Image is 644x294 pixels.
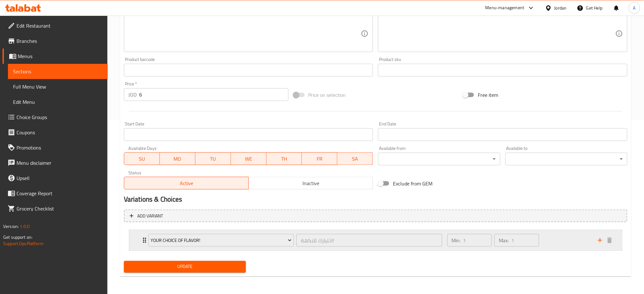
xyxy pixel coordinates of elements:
[393,180,432,187] span: Exclude from GEM
[124,195,627,204] h2: Variations & Choices
[3,18,108,33] a: Edit Restaurant
[129,230,622,251] div: Expand
[17,159,103,167] span: Menu disclaimer
[3,186,108,201] a: Coverage Report
[8,79,108,94] a: Full Menu View
[8,94,108,110] a: Edit Menu
[17,205,103,212] span: Grocery Checklist
[231,152,267,165] button: WE
[17,129,103,136] span: Coupons
[127,154,157,164] span: SU
[151,237,292,244] span: Your Choice Of Flavor!
[3,140,108,155] a: Promotions
[378,153,500,165] div: ​
[139,88,288,101] input: Please enter price
[137,212,163,220] span: Add variant
[304,154,335,164] span: FR
[13,83,103,90] span: Full Menu View
[17,22,103,30] span: Edit Restaurant
[162,154,193,164] span: MO
[633,4,636,11] span: A
[3,33,108,49] a: Branches
[20,222,30,231] span: 1.0.0
[337,152,373,165] button: SA
[17,37,103,45] span: Branches
[3,110,108,125] a: Choice Groups
[17,190,103,197] span: Coverage Report
[478,91,498,99] span: Free item
[148,234,294,247] button: Your Choice Of Flavor!
[13,98,103,106] span: Edit Menu
[605,236,614,245] button: delete
[554,4,567,11] div: Jordan
[8,64,108,79] a: Sections
[248,177,373,190] button: Inactive
[13,68,103,75] span: Sections
[124,261,246,273] button: Update
[124,227,627,253] li: Expand
[195,152,231,165] button: TU
[505,153,627,165] div: ​
[127,179,246,188] span: Active
[452,237,461,244] p: Min:
[251,179,371,188] span: Inactive
[3,49,108,64] a: Menus
[3,233,32,241] span: Get support on:
[269,154,300,164] span: TH
[267,152,302,165] button: TH
[499,237,509,244] p: Max:
[595,236,605,245] button: add
[124,177,249,190] button: Active
[3,239,44,248] a: Support.OpsPlatform
[18,52,103,60] span: Menus
[3,170,108,186] a: Upsell
[17,144,103,151] span: Promotions
[3,125,108,140] a: Coupons
[124,210,627,223] button: Add variant
[3,155,108,170] a: Menu disclaimer
[17,174,103,182] span: Upsell
[128,91,137,98] p: JOD
[485,4,525,12] div: Menu-management
[198,154,228,164] span: TU
[124,152,160,165] button: SU
[160,152,195,165] button: MO
[3,222,19,231] span: Version:
[234,154,264,164] span: WE
[378,64,627,77] input: Please enter product sku
[302,152,337,165] button: FR
[308,91,346,99] span: Price on selection
[17,113,103,121] span: Choice Groups
[124,64,373,77] input: Please enter product barcode
[129,263,241,271] span: Update
[340,154,370,164] span: SA
[3,201,108,216] a: Grocery Checklist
